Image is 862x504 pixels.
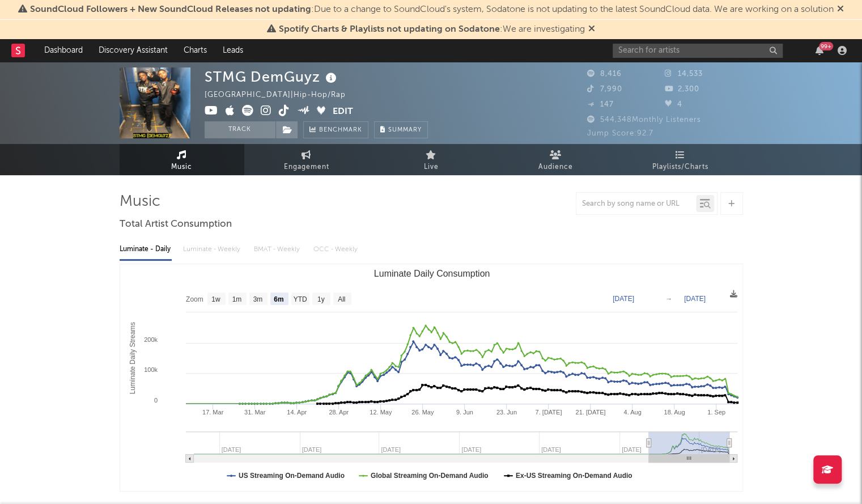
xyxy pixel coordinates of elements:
text: US Streaming On-Demand Audio [239,472,345,480]
a: Dashboard [36,39,91,62]
text: 1y [317,295,324,303]
a: Audience [494,144,618,175]
span: Spotify Charts & Playlists not updating on Sodatone [279,25,500,34]
text: 14. Apr [287,409,307,416]
text: 200k [144,336,158,343]
span: Total Artist Consumption [120,218,232,231]
span: : We are investigating [279,25,585,34]
span: Summary [388,127,422,133]
button: 99+ [816,46,823,55]
text: 6m [274,295,283,303]
text: 26. May [411,409,434,416]
span: Benchmark [319,124,362,137]
a: Leads [215,39,251,62]
input: Search by song name or URL [576,200,696,209]
text: 23. Jun [496,409,516,416]
text: 0 [154,397,157,404]
a: Discovery Assistant [91,39,176,62]
text: 4. Aug [623,409,641,416]
a: Music [120,144,244,175]
span: Playlists/Charts [652,160,708,174]
a: Benchmark [303,121,368,138]
text: 1w [211,295,220,303]
text: Luminate Daily Consumption [373,269,490,278]
text: 9. Jun [456,409,473,416]
text: 17. Mar [202,409,223,416]
text: All [338,295,345,303]
div: 99 + [819,42,833,50]
span: SoundCloud Followers + New SoundCloud Releases not updating [30,5,311,14]
div: Luminate - Daily [120,240,172,259]
span: Audience [538,160,573,174]
span: Dismiss [588,25,595,34]
span: Engagement [284,160,329,174]
span: : Due to a change to SoundCloud's system, Sodatone is not updating to the latest SoundCloud data.... [30,5,834,14]
text: 21. [DATE] [575,409,605,416]
span: 8,416 [587,70,622,78]
text: [DATE] [613,295,634,303]
text: 100k [144,366,158,373]
text: Luminate Daily Streams [128,322,136,394]
text: → [665,295,672,303]
text: 7. [DATE] [535,409,562,416]
text: 31. Mar [244,409,265,416]
span: 544,348 Monthly Listeners [587,116,701,124]
span: 14,533 [665,70,703,78]
span: 147 [587,101,614,108]
text: Zoom [186,295,203,303]
span: 2,300 [665,86,699,93]
span: 4 [665,101,682,108]
span: Live [424,160,439,174]
div: [GEOGRAPHIC_DATA] | Hip-Hop/Rap [205,88,359,102]
text: 12. May [370,409,392,416]
text: [DATE] [684,295,706,303]
a: Live [369,144,494,175]
div: STMG DemGuyz [205,67,339,86]
button: Edit [333,105,353,119]
span: Jump Score: 92.7 [587,130,653,137]
text: Ex-US Streaming On-Demand Audio [515,472,632,480]
text: 18. Aug [664,409,685,416]
text: 1. Sep [707,409,725,416]
input: Search for artists [613,44,783,58]
text: 3m [253,295,262,303]
a: Charts [176,39,215,62]
text: 1m [232,295,241,303]
text: Global Streaming On-Demand Audio [370,472,488,480]
button: Summary [374,121,428,138]
a: Playlists/Charts [618,144,743,175]
text: YTD [293,295,307,303]
text: 28. Apr [329,409,349,416]
span: Dismiss [837,5,844,14]
a: Engagement [244,144,369,175]
button: Track [205,121,275,138]
span: Music [171,160,192,174]
svg: Luminate Daily Consumption [120,264,743,491]
span: 7,990 [587,86,622,93]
